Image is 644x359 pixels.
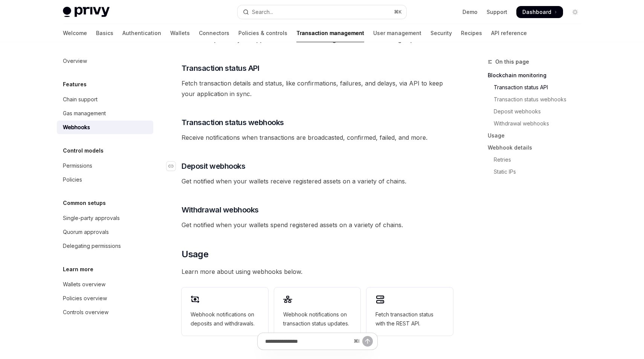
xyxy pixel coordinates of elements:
[394,9,402,15] span: ⌘ K
[57,239,153,253] a: Delegating permissions
[57,54,153,68] a: Overview
[170,24,190,42] a: Wallets
[63,24,87,42] a: Welcome
[569,6,581,18] button: Toggle dark mode
[488,166,587,178] a: Static IPs
[96,24,113,42] a: Basics
[166,161,182,171] a: Navigate to header
[252,8,273,17] div: Search...
[274,287,361,336] a: Webhook notifications on transaction status updates.
[63,123,90,132] div: Webhooks
[57,211,153,225] a: Single-party approvals
[366,287,453,336] a: Fetch transaction status with the REST API.
[238,5,406,19] button: Open search
[488,130,587,142] a: Usage
[375,310,444,328] span: Fetch transaction status with the REST API.
[488,81,587,93] a: Transaction status API
[182,205,259,215] span: Withdrawal webhooks
[63,95,98,104] div: Chain support
[373,24,421,42] a: User management
[57,306,153,319] a: Controls overview
[57,225,153,239] a: Quorum approvals
[63,57,87,66] div: Overview
[182,117,284,128] span: Transaction status webhooks
[57,278,153,291] a: Wallets overview
[57,173,153,186] a: Policies
[63,308,108,317] div: Controls overview
[296,24,364,42] a: Transaction management
[488,154,587,166] a: Retries
[63,294,107,303] div: Policies overview
[461,24,482,42] a: Recipes
[238,24,287,42] a: Policies & controls
[182,78,453,99] span: Fetch transaction details and status, like confirmations, failures, and delays, via API to keep y...
[57,93,153,106] a: Chain support
[57,107,153,120] a: Gas management
[182,132,453,143] span: Receive notifications when transactions are broadcasted, confirmed, failed, and more.
[63,265,93,274] h5: Learn more
[57,159,153,173] a: Permissions
[63,7,110,17] img: light logo
[516,6,563,18] a: Dashboard
[182,161,245,171] span: Deposit webhooks
[63,228,109,237] div: Quorum approvals
[63,241,121,251] div: Delegating permissions
[182,63,259,73] span: Transaction status API
[488,118,587,130] a: Withdrawal webhooks
[487,8,507,16] a: Support
[57,121,153,134] a: Webhooks
[63,199,106,208] h5: Common setups
[462,8,478,16] a: Demo
[488,105,587,118] a: Deposit webhooks
[522,8,551,16] span: Dashboard
[63,175,82,184] div: Policies
[182,176,453,186] span: Get notified when your wallets receive registered assets on a variety of chains.
[63,214,120,223] div: Single-party approvals
[122,24,161,42] a: Authentication
[191,310,259,328] span: Webhook notifications on deposits and withdrawals.
[63,280,105,289] div: Wallets overview
[488,142,587,154] a: Webhook details
[488,69,587,81] a: Blockchain monitoring
[182,287,268,336] a: Webhook notifications on deposits and withdrawals.
[182,266,453,277] span: Learn more about using webhooks below.
[63,161,92,170] div: Permissions
[182,220,453,230] span: Get notified when your wallets spend registered assets on a variety of chains.
[199,24,229,42] a: Connectors
[283,310,352,328] span: Webhook notifications on transaction status updates.
[362,336,373,347] button: Send message
[488,93,587,105] a: Transaction status webhooks
[430,24,452,42] a: Security
[63,109,106,118] div: Gas management
[57,292,153,305] a: Policies overview
[182,248,208,260] span: Usage
[495,57,529,66] span: On this page
[265,333,351,350] input: Ask a question...
[63,146,104,155] h5: Control models
[491,24,527,42] a: API reference
[63,80,87,89] h5: Features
